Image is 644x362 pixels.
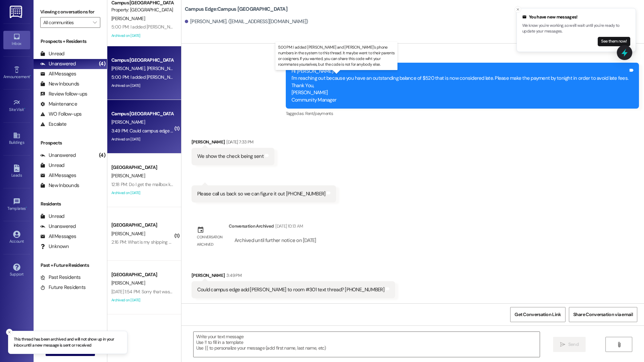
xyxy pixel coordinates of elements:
[111,65,147,71] span: [PERSON_NAME]
[553,337,586,352] button: Send
[14,337,122,348] p: This thread has been archived and will not show up in your inbox until a new message is sent or r...
[3,261,30,280] a: Support
[111,280,145,286] span: [PERSON_NAME]
[40,213,64,220] div: Unread
[26,205,27,210] span: •
[147,65,182,71] span: [PERSON_NAME]
[185,6,287,13] b: Campus Edge: Campus [GEOGRAPHIC_DATA]
[510,307,565,322] button: Get Conversation Link
[40,101,77,108] div: Maintenance
[111,164,173,171] div: [GEOGRAPHIC_DATA]
[6,329,13,336] button: Close toast
[234,237,317,244] div: Archived until further notice on [DATE]
[3,229,30,247] a: Account
[111,119,145,125] span: [PERSON_NAME]
[40,50,64,57] div: Unread
[10,6,23,18] img: ResiDesk Logo
[192,138,274,148] div: [PERSON_NAME]
[43,17,90,28] input: All communities
[616,342,622,347] i: 
[568,341,579,348] span: Send
[24,106,25,111] span: •
[111,57,173,64] div: Campus [GEOGRAPHIC_DATA]
[97,150,107,161] div: (4)
[40,162,64,169] div: Unread
[34,262,107,269] div: Past + Future Residents
[34,38,107,45] div: Prospects + Residents
[598,37,630,46] button: See them now!
[286,109,639,118] div: Tagged as:
[30,73,31,78] span: •
[3,97,30,115] a: Site Visit •
[93,20,97,25] i: 
[34,139,107,146] div: Prospects
[274,223,303,230] div: [DATE] 10:13 AM
[225,138,253,145] div: [DATE] 7:33 PM
[111,6,173,13] div: Property: [GEOGRAPHIC_DATA]
[573,311,633,318] span: Share Conversation via email
[111,32,174,40] div: Archived on [DATE]
[111,135,174,143] div: Archived on [DATE]
[40,111,82,118] div: WO Follow-ups
[40,172,76,179] div: All Messages
[515,6,521,13] button: Close toast
[286,53,639,63] div: Campus Way Management
[40,80,79,87] div: New Inbounds
[3,196,30,214] a: Templates •
[111,181,246,187] div: 12:18 PM: Do I get the mailbox keys from your office or the post office?
[40,121,66,128] div: Escalate
[111,74,612,80] div: 5:00 PM: I added [PERSON_NAME] and [PERSON_NAME]'s phone numbers in the system to this thread. It...
[197,190,326,197] div: Please call us back so we can figure it out [PHONE_NUMBER]
[305,111,333,116] span: Rent/payments
[3,130,30,148] a: Buildings
[40,90,87,98] div: Review follow-ups
[560,342,565,347] i: 
[111,24,612,30] div: 5:00 PM: I added [PERSON_NAME] and [PERSON_NAME]'s phone numbers in the system to this thread. It...
[40,274,81,281] div: Past Residents
[185,18,308,25] div: [PERSON_NAME]. ([EMAIL_ADDRESS][DOMAIN_NAME])
[111,81,174,90] div: Archived on [DATE]
[111,296,174,304] div: Archived on [DATE]
[197,286,384,293] div: Could campus edge add [PERSON_NAME] to room #301 text thread? [PHONE_NUMBER]
[111,15,145,21] span: [PERSON_NAME]
[40,233,76,240] div: All Messages
[34,200,107,207] div: Residents
[111,222,173,229] div: [GEOGRAPHIC_DATA]
[278,45,395,68] p: 5:00 PM: I added [PERSON_NAME] and [PERSON_NAME]'s phone numbers in the system to this thread. It...
[40,243,69,250] div: Unknown
[569,307,637,322] button: Share Conversation via email
[3,163,30,181] a: Leads
[111,173,145,179] span: [PERSON_NAME]
[111,110,173,117] div: Campus [GEOGRAPHIC_DATA]
[515,311,561,318] span: Get Conversation Link
[40,152,76,159] div: Unanswered
[40,223,76,230] div: Unanswered
[40,182,79,189] div: New Inbounds
[111,189,174,197] div: Archived on [DATE]
[111,239,187,245] div: 2:16 PM: What is my shipping address?
[111,128,303,134] div: 3:49 PM: Could campus edge add [PERSON_NAME] to room #301 text thread? [PHONE_NUMBER]
[111,289,197,295] div: [DATE] 1:54 PM: Sorry that was such a hassle
[192,272,395,281] div: [PERSON_NAME]
[291,68,628,104] div: Hi [PERSON_NAME]! I'm reaching out because you have an outstanding balance of $520 that is now co...
[40,284,86,291] div: Future Residents
[40,60,76,67] div: Unanswered
[522,14,630,20] div: You have new messages!
[3,31,30,49] a: Inbox
[197,153,264,160] div: We show the check being sent
[111,231,145,237] span: [PERSON_NAME]
[111,271,173,278] div: [GEOGRAPHIC_DATA]
[522,23,630,35] p: We know you're working, so we'll wait until you're ready to update your messages.
[97,59,107,69] div: (4)
[225,272,241,279] div: 3:49 PM
[40,70,76,77] div: All Messages
[229,223,274,230] div: Conversation Archived
[40,7,100,17] label: Viewing conversations for
[197,234,223,248] div: Conversation archived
